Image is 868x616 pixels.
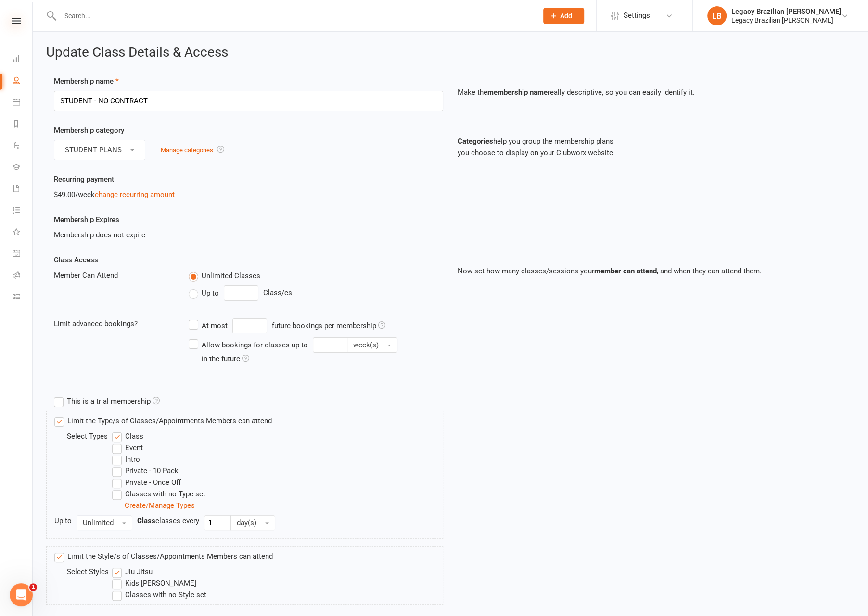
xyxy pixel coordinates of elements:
div: Member Can Attend [47,270,181,281]
div: LB [707,6,727,25]
a: Roll call kiosk mode [13,265,32,287]
a: Reports [13,114,32,136]
label: This is a trial membership [54,395,160,407]
label: Jiu Jitsu [112,566,153,578]
div: Select Types [67,431,125,442]
div: Legacy Brazilian [PERSON_NAME] [731,7,841,16]
button: Unlimited [77,515,132,530]
label: Class Access [54,254,98,266]
div: Limit advanced bookings? [47,318,181,330]
strong: membership name [487,88,548,97]
a: Dashboard [13,49,32,71]
label: Classes with no Style set [112,589,206,601]
a: Manage categories [161,147,213,154]
span: Settings [624,5,650,26]
div: future bookings per membership [272,320,385,332]
span: week(s) [353,341,379,349]
a: Create/Manage Types [125,501,195,510]
label: Membership category [54,124,124,136]
label: Private - Once Off [112,477,181,488]
button: Allow bookings for classes up to in the future [347,337,397,353]
strong: Categories [458,137,493,146]
span: day(s) [237,518,256,527]
a: change recurring amount [95,190,175,199]
a: Calendar [13,92,32,114]
span: Up to [202,287,219,297]
strong: Class [137,517,155,525]
label: Kids [PERSON_NAME] [112,578,196,589]
span: 1 [29,583,37,591]
div: Up to [54,515,72,527]
label: Recurring payment [54,173,114,185]
span: STUDENT PLANS [65,146,122,154]
div: in the future [202,353,249,365]
p: Now set how many classes/sessions your , and when they can attend them. [458,265,847,277]
label: Limit the Style/s of Classes/Appointments Members can attend [54,551,273,562]
div: Legacy Brazilian [PERSON_NAME] [731,16,841,25]
a: General attendance kiosk mode [13,244,32,265]
label: Limit the Type/s of Classes/Appointments Members can attend [54,415,272,427]
button: Add [543,8,584,24]
input: At mostfuture bookings per membership [232,318,267,333]
label: Intro [112,454,140,465]
span: Membership does not expire [54,231,145,239]
p: help you group the membership plans you choose to display on your Clubworx website [458,136,847,159]
label: Membership Expires [54,214,119,225]
input: Allow bookings for classes up to week(s) in the future [313,337,347,353]
div: Select Styles [67,566,125,578]
label: Membership name [54,75,119,87]
button: STUDENT PLANS [54,140,145,160]
input: Enter membership name [54,91,443,111]
label: Classes with no Type set [112,488,205,500]
label: Private - 10 Pack [112,465,179,477]
a: What's New [13,222,32,244]
span: Add [560,12,572,20]
iframe: Intercom live chat [10,583,33,606]
div: $49.00/week [54,189,443,200]
p: Make the really descriptive, so you can easily identify it. [458,86,847,98]
span: Unlimited Classes [202,270,260,280]
div: classes every [137,515,199,527]
div: Class/es [189,285,443,301]
button: day(s) [230,515,275,530]
strong: member can attend [594,267,657,275]
span: Unlimited [83,518,114,527]
a: Class kiosk mode [13,287,32,308]
div: At most [202,320,228,332]
label: Event [112,442,143,454]
div: Allow bookings for classes up to [202,339,308,351]
h2: Update Class Details & Access [46,45,855,60]
a: People [13,71,32,92]
label: Class [112,431,143,442]
input: Search... [57,9,531,23]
